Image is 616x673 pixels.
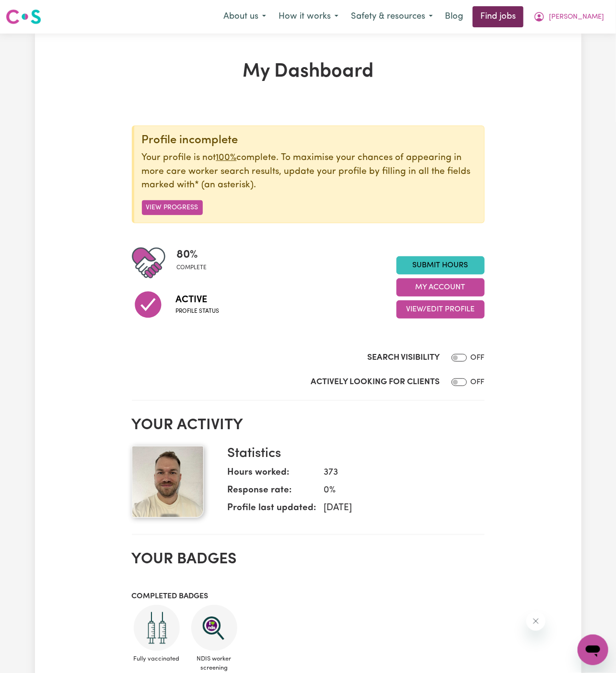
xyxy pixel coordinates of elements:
[439,6,469,27] a: Blog
[471,354,485,362] span: OFF
[396,278,485,297] button: My Account
[132,446,204,518] img: Your profile picture
[142,151,477,193] p: Your profile is not complete. To maximise your chances of appearing in more care worker search re...
[132,550,485,569] h2: Your badges
[132,651,182,668] span: Fully vaccinated
[578,635,608,665] iframe: Button to launch messaging window
[177,246,215,280] div: Profile completeness: 80%
[134,605,180,651] img: Care and support worker has received 2 doses of COVID-19 vaccine
[177,246,207,263] span: 80 %
[527,7,610,27] button: My Account
[191,605,237,651] img: NDIS Worker Screening Verified
[316,466,477,480] dd: 373
[6,8,41,25] img: Careseekers logo
[549,12,604,23] span: [PERSON_NAME]
[228,466,316,484] dt: Hours worked:
[6,6,41,28] a: Careseekers logo
[471,378,485,386] span: OFF
[142,200,203,215] button: View Progress
[177,263,207,272] span: complete
[228,502,316,519] dt: Profile last updated:
[272,7,345,27] button: How it works
[316,502,477,515] dd: [DATE]
[396,256,485,274] a: Submit Hours
[228,446,477,462] h3: Statistics
[176,307,220,316] span: Profile status
[195,181,254,190] span: an asterisk
[345,7,439,27] button: Safety & resources
[217,7,272,27] button: About us
[473,6,523,27] a: Find jobs
[216,153,237,162] u: 100%
[368,352,440,364] label: Search Visibility
[132,592,485,601] h3: Completed badges
[316,484,477,498] dd: 0 %
[176,293,220,307] span: Active
[132,416,485,434] h2: Your activity
[142,134,477,148] div: Profile incomplete
[396,300,485,319] button: View/Edit Profile
[311,376,440,388] label: Actively Looking for Clients
[132,60,485,83] h1: My Dashboard
[526,612,546,631] iframe: Close message
[6,7,58,14] span: Need any help?
[228,484,316,502] dt: Response rate:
